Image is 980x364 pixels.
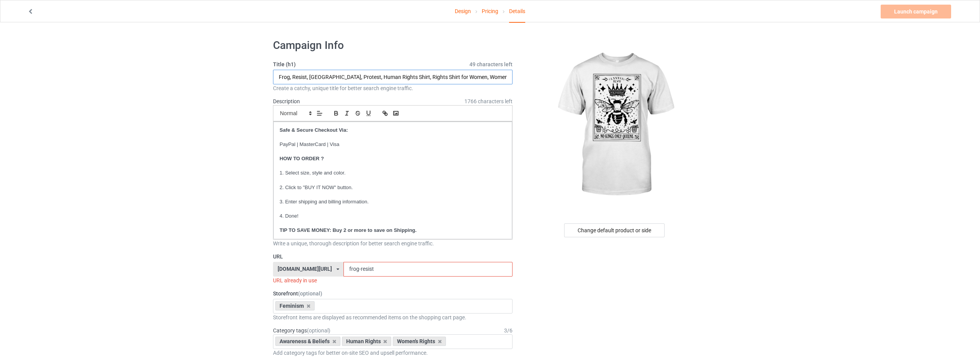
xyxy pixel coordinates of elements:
[273,277,513,284] div: URL already in use
[342,337,392,346] div: Human Rights
[280,156,324,161] strong: HOW TO ORDER ?
[273,290,513,297] label: Storefront
[273,98,300,104] label: Description
[509,0,525,23] div: Details
[482,0,498,22] a: Pricing
[275,301,315,310] div: Feminism
[469,60,513,68] span: 49 characters left
[273,60,513,68] label: Title (h1)
[280,127,348,133] strong: Safe & Secure Checkout Via:
[280,213,506,220] p: 4. Done!
[280,169,506,177] p: 1. Select size, style and color.
[280,141,506,148] p: PayPal | MasterCard | Visa
[564,223,665,237] div: Change default product or side
[298,290,322,297] span: (optional)
[278,266,332,272] div: [DOMAIN_NAME][URL]
[273,314,513,321] div: Storefront items are displayed as recommended items on the shopping cart page.
[280,184,506,191] p: 2. Click to "BUY IT NOW" button.
[273,253,513,260] label: URL
[273,84,513,92] div: Create a catchy, unique title for better search engine traffic.
[273,39,513,52] h1: Campaign Info
[273,327,330,334] label: Category tags
[307,327,330,334] span: (optional)
[280,198,506,206] p: 3. Enter shipping and billing information.
[273,349,513,357] div: Add category tags for better on-site SEO and upsell performance.
[275,337,340,346] div: Awareness & Beliefs
[455,0,471,22] a: Design
[504,327,513,334] div: 3 / 6
[273,240,513,247] div: Write a unique, thorough description for better search engine traffic.
[464,97,513,105] span: 1766 characters left
[393,337,446,346] div: Women's Rights
[280,227,417,233] strong: TIP TO SAVE MONEY: Buy 2 or more to save on Shipping.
